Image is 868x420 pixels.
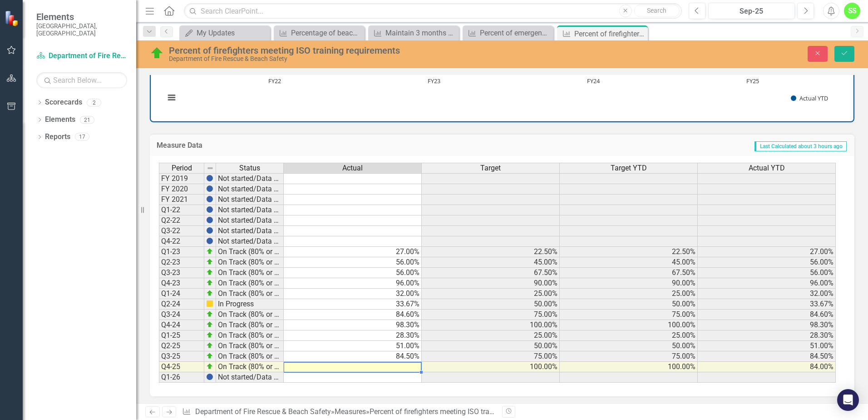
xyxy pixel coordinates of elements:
[216,215,284,226] td: Not started/Data not yet available
[216,362,284,372] td: On Track (80% or higher)
[239,164,260,172] span: Status
[216,247,284,257] td: On Track (80% or higher)
[182,27,268,39] a: My Updates
[159,320,204,330] td: Q4-24
[698,351,836,362] td: 84.50%
[284,320,422,330] td: 98.30%
[370,407,549,416] div: Percent of firefighters meeting ISO training requirements
[206,269,213,276] img: zOikAAAAAElFTkSuQmCC
[206,373,213,380] img: BgCOk07PiH71IgAAAABJRU5ErkJggg==
[159,341,204,351] td: Q2-25
[197,27,268,39] div: My Updates
[45,97,82,108] a: Scorecards
[45,132,70,142] a: Reports
[698,247,836,257] td: 27.00%
[206,216,213,224] img: BgCOk07PiH71IgAAAABJRU5ErkJggg==
[560,268,698,278] td: 67.50%
[216,289,284,299] td: On Track (80% or higher)
[159,247,204,257] td: Q1-23
[284,268,422,278] td: 56.00%
[560,362,698,372] td: 100.00%
[634,5,680,17] button: Search
[159,173,204,184] td: FY 2019
[749,164,785,172] span: Actual YTD
[560,289,698,299] td: 25.00%
[45,115,75,125] a: Elements
[698,289,836,299] td: 32.00%
[206,363,213,370] img: zOikAAAAAElFTkSuQmCC
[698,257,836,268] td: 56.00%
[422,299,560,310] td: 50.00%
[422,341,560,351] td: 50.00%
[216,310,284,320] td: On Track (80% or higher)
[159,257,204,268] td: Q2-23
[587,77,600,85] text: FY24
[159,195,204,205] td: FY 2021
[5,10,20,26] img: ClearPoint Strategy
[268,77,281,85] text: FY22
[216,278,284,289] td: On Track (80% or higher)
[284,299,422,310] td: 33.67%
[157,141,385,150] h3: Measure Data
[159,236,204,247] td: Q4-22
[216,236,284,247] td: Not started/Data not yet available
[172,164,192,172] span: Period
[206,258,213,265] img: zOikAAAAAElFTkSuQmCC
[216,299,284,310] td: In Progress
[206,206,213,213] img: BgCOk07PiH71IgAAAABJRU5ErkJggg==
[159,226,204,236] td: Q3-22
[698,341,836,351] td: 51.00%
[837,389,859,411] div: Open Intercom Messenger
[195,407,331,416] a: Department of Fire Rescue & Beach Safety
[182,407,495,417] div: » »
[206,248,213,255] img: zOikAAAAAElFTkSuQmCC
[560,310,698,320] td: 75.00%
[698,310,836,320] td: 84.60%
[159,205,204,215] td: Q1-22
[385,27,457,39] div: Maintain 3 months supply of protective personnel equipment to reduce exposures to [MEDICAL_DATA]
[159,289,204,299] td: Q1-24
[165,91,178,104] button: View chart menu, Chart
[284,310,422,320] td: 84.60%
[422,289,560,299] td: 25.00%
[216,184,284,195] td: Not started/Data not yet available
[80,116,94,124] div: 21
[284,330,422,341] td: 28.30%
[87,99,101,106] div: 2
[159,299,204,310] td: Q2-24
[169,55,545,62] div: Department of Fire Rescue & Beach Safety
[159,278,204,289] td: Q4-23
[216,330,284,341] td: On Track (80% or higher)
[75,133,89,141] div: 17
[698,278,836,289] td: 96.00%
[422,310,560,320] td: 75.00%
[647,7,666,14] span: Search
[428,77,440,85] text: FY23
[206,300,213,307] img: cBAA0RP0Y6D5n+AAAAAElFTkSuQmCC
[216,320,284,330] td: On Track (80% or higher)
[206,310,213,318] img: zOikAAAAAElFTkSuQmCC
[335,407,366,416] a: Measures
[276,27,362,39] a: Percentage of beach attendees that required lifeguard preventive actions
[216,173,284,184] td: Not started/Data not yet available
[560,247,698,257] td: 22.50%
[422,278,560,289] td: 90.00%
[844,3,860,19] button: SS
[206,185,213,192] img: BgCOk07PiH71IgAAAABJRU5ErkJggg==
[465,27,551,39] a: Percent of emergency equipment meeting ISO requirements
[560,257,698,268] td: 45.00%
[36,22,127,37] small: [GEOGRAPHIC_DATA], [GEOGRAPHIC_DATA]
[159,310,204,320] td: Q3-24
[36,51,127,61] a: Department of Fire Rescue & Beach Safety
[560,351,698,362] td: 75.00%
[216,226,284,236] td: Not started/Data not yet available
[755,141,847,151] span: Last Calculated about 3 hours ago
[560,299,698,310] td: 50.00%
[698,330,836,341] td: 28.30%
[370,27,457,39] a: Maintain 3 months supply of protective personnel equipment to reduce exposures to [MEDICAL_DATA]
[169,45,545,55] div: Percent of firefighters meeting ISO training requirements
[216,351,284,362] td: On Track (80% or higher)
[216,372,284,383] td: Not started/Data not yet available
[711,6,792,17] div: Sep-25
[216,195,284,205] td: Not started/Data not yet available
